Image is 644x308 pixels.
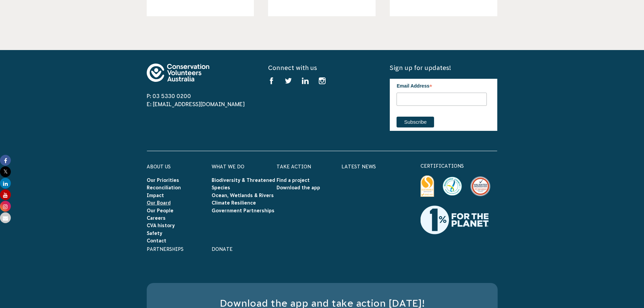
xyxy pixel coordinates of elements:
a: Ocean, Wetlands & Rivers [212,193,274,198]
a: Latest News [341,164,376,169]
a: Take Action [277,164,311,169]
a: About Us [147,164,171,169]
a: Partnerships [147,246,184,252]
img: logo-footer.svg [147,64,209,82]
a: P: 03 5330 0200 [147,93,191,99]
a: Our People [147,208,173,213]
a: Government Partnerships [212,208,275,213]
a: Our Priorities [147,177,179,183]
a: Download the app [277,185,320,190]
a: CVA history [147,223,175,228]
h5: Sign up for updates! [390,64,497,72]
a: Our Board [147,200,171,206]
a: What We Do [212,164,244,169]
a: Find a project [277,177,310,183]
input: Subscribe [397,117,434,127]
a: Reconciliation [147,185,181,190]
label: Email Address [397,79,487,92]
a: E: [EMAIL_ADDRESS][DOMAIN_NAME] [147,101,245,107]
h5: Connect with us [268,64,376,72]
p: certifications [421,162,498,170]
a: Donate [212,246,233,252]
a: Biodiversity & Threatened Species [212,177,275,190]
a: Careers [147,215,166,221]
a: Impact [147,193,164,198]
a: Contact [147,238,166,243]
a: Climate Resilience [212,200,256,206]
a: Safety [147,231,162,236]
